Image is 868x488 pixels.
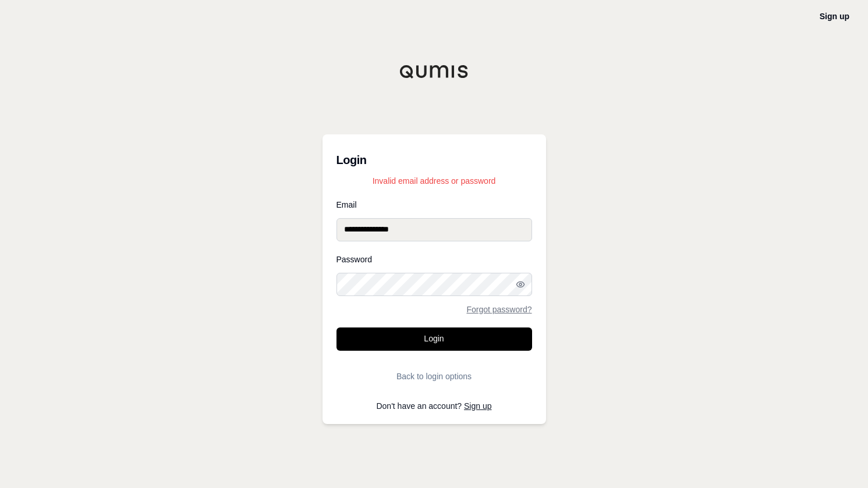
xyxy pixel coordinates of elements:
img: Qumis [399,65,469,79]
button: Back to login options [336,365,532,388]
a: Sign up [464,401,491,411]
button: Login [336,327,532,351]
label: Password [336,255,532,263]
label: Email [336,201,532,209]
p: Invalid email address or password [336,175,532,187]
a: Sign up [820,12,849,21]
p: Don't have an account? [336,402,532,410]
h3: Login [336,148,532,172]
a: Forgot password? [466,305,532,314]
